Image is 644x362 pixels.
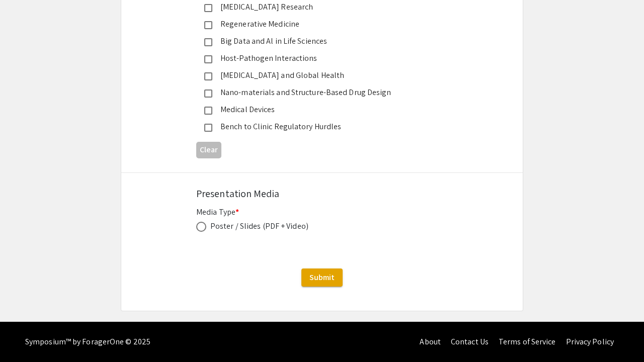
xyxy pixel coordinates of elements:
a: Privacy Policy [566,336,614,347]
div: Presentation Media [196,186,448,201]
a: Contact Us [451,336,489,347]
div: Bench to Clinic Regulatory Hurdles [212,121,424,133]
div: [MEDICAL_DATA] and Global Health [212,69,424,81]
div: Medical Devices [212,104,424,116]
div: Poster / Slides (PDF + Video) [210,220,308,232]
mat-label: Media Type [196,207,239,217]
span: Submit [309,272,335,283]
a: About [420,336,441,347]
a: Terms of Service [499,336,556,347]
div: Host-Pathogen Interactions [212,52,424,64]
button: Clear [196,142,221,158]
button: Submit [301,268,343,287]
iframe: Chat [8,317,43,354]
div: Symposium™ by ForagerOne © 2025 [25,322,150,362]
div: Regenerative Medicine [212,18,424,30]
div: Big Data and Al in Life Sciences [212,35,424,47]
div: Nano-materials and Structure-Based Drug Design [212,86,424,99]
div: [MEDICAL_DATA] Research [212,1,424,13]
